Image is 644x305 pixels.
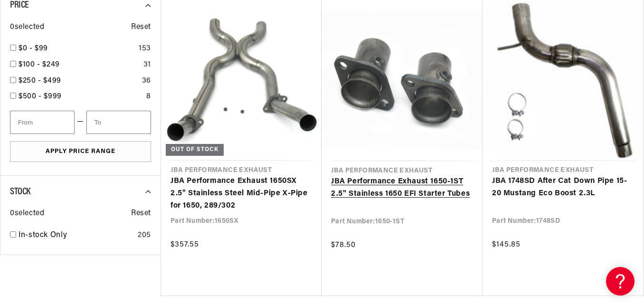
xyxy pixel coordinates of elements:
span: 0 selected [10,21,44,34]
span: — [77,116,84,128]
a: JBA Performance Exhaust 1650SX 2.5" Stainless Steel Mid-Pipe X-Pipe for 1650, 289/302 [170,175,312,212]
a: JBA 1748SD After Cat Down Pipe 15-20 Mustang Eco Boost 2.3L [492,175,634,200]
span: $100 - $249 [19,61,60,68]
div: 36 [142,75,151,87]
span: Stock [10,187,30,197]
div: 8 [146,91,151,103]
span: Reset [131,208,151,220]
a: JBA Performance Exhaust 1650-1ST 2.5" Stainless 1650 EFI Starter Tubes [331,176,473,200]
div: 31 [143,59,151,71]
span: $500 - $999 [19,93,62,100]
span: $250 - $499 [19,77,61,85]
a: In-stock Only [19,229,134,242]
input: To [86,111,151,134]
input: From [10,111,75,134]
div: 205 [138,229,151,242]
span: 0 selected [10,208,44,220]
span: $0 - $99 [19,45,48,52]
div: 153 [139,43,151,55]
button: Apply Price Range [10,141,151,162]
span: Reset [131,21,151,34]
span: Price [10,0,29,10]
